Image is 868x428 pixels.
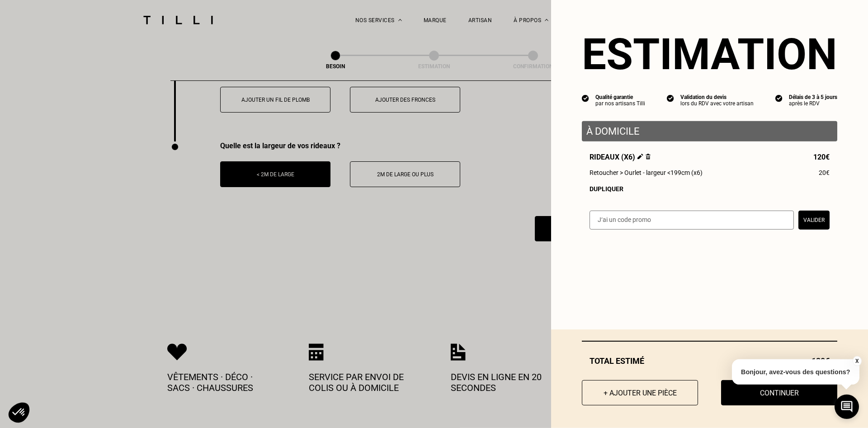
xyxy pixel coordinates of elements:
[586,126,833,137] p: À domicile
[582,94,589,102] img: icon list info
[590,211,794,230] input: J‘ai un code promo
[590,169,703,176] span: Retoucher > Ourlet - largeur <199cm (x6)
[721,380,837,405] button: Continuer
[595,94,645,100] div: Qualité garantie
[789,100,837,107] div: après le RDV
[582,356,837,366] div: Total estimé
[852,356,861,366] button: X
[646,154,651,160] img: Supprimer
[582,380,698,405] button: + Ajouter une pièce
[680,100,754,107] div: lors du RDV avec votre artisan
[582,29,837,80] section: Estimation
[789,94,837,100] div: Délais de 3 à 5 jours
[680,94,754,100] div: Validation du devis
[775,94,783,102] img: icon list info
[667,94,674,102] img: icon list info
[595,100,645,107] div: par nos artisans Tilli
[813,153,830,161] span: 120€
[590,185,830,193] div: Dupliquer
[590,153,651,161] span: Rideaux (x6)
[637,154,643,160] img: Éditer
[798,211,830,230] button: Valider
[819,169,830,176] span: 20€
[732,359,859,385] p: Bonjour, avez-vous des questions?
